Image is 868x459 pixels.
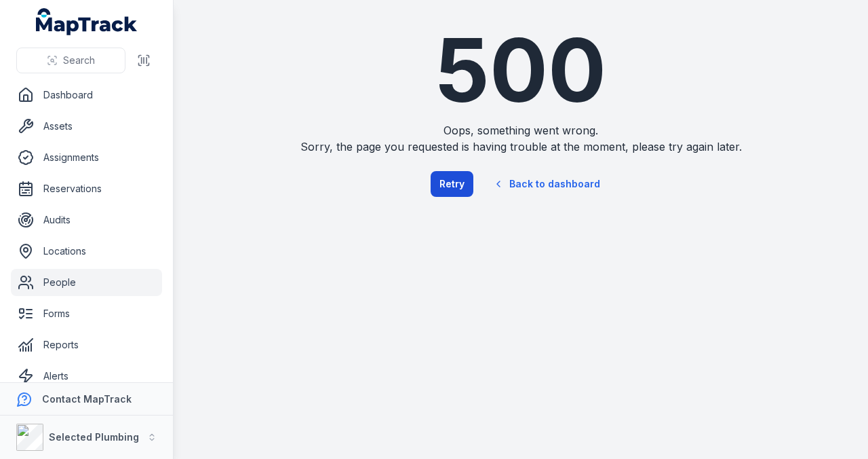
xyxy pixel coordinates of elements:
button: Retry [431,171,473,197]
a: Alerts [11,363,162,390]
a: Back to dashboard [481,168,612,200]
strong: Contact MapTrack [42,393,132,405]
a: Locations [11,238,162,265]
span: Sorry, the page you requested is having trouble at the moment, please try again later. [271,139,770,155]
a: MapTrack [36,8,138,35]
a: Reservations [11,175,162,202]
span: Oops, something went wrong. [271,122,770,139]
button: Search [16,48,125,73]
a: Audits [11,206,162,234]
a: People [11,269,162,296]
a: Assignments [11,144,162,171]
span: Search [63,54,95,67]
a: Reports [11,331,162,359]
a: Dashboard [11,81,162,109]
a: Forms [11,300,162,327]
a: Assets [11,113,162,140]
h1: 500 [271,27,770,114]
strong: Selected Plumbing [49,431,139,443]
